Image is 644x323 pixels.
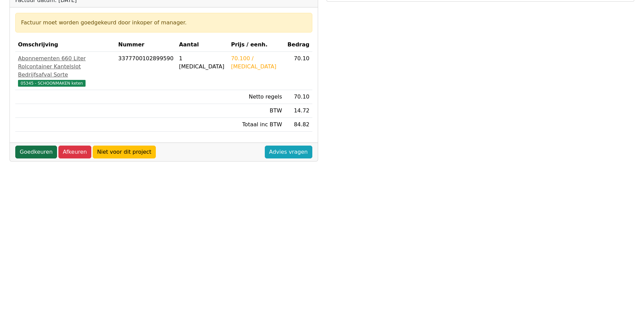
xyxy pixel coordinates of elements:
[18,55,113,87] a: Abonnementen 660 Liter Rolcontainer Kantelslot Bedrijfsafval Sorte05345 - SCHOONMAKEN keten
[228,90,284,104] td: Netto regels
[115,52,176,90] td: 3377700102899590
[228,118,284,132] td: Totaal inc BTW
[115,38,176,52] th: Nummer
[285,118,312,132] td: 84.82
[285,90,312,104] td: 70.10
[228,104,284,118] td: BTW
[15,38,115,52] th: Omschrijving
[18,55,113,79] div: Abonnementen 660 Liter Rolcontainer Kantelslot Bedrijfsafval Sorte
[93,146,156,158] a: Niet voor dit project
[18,80,86,87] span: 05345 - SCHOONMAKEN keten
[285,52,312,90] td: 70.10
[58,146,91,158] a: Afkeuren
[15,146,57,158] a: Goedkeuren
[231,55,282,71] div: 70.100 / [MEDICAL_DATA]
[21,19,307,27] div: Factuur moet worden goedgekeurd door inkoper of manager.
[285,104,312,118] td: 14.72
[228,38,284,52] th: Prijs / eenh.
[176,38,228,52] th: Aantal
[285,38,312,52] th: Bedrag
[179,55,225,71] div: 1 [MEDICAL_DATA]
[265,146,312,158] a: Advies vragen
